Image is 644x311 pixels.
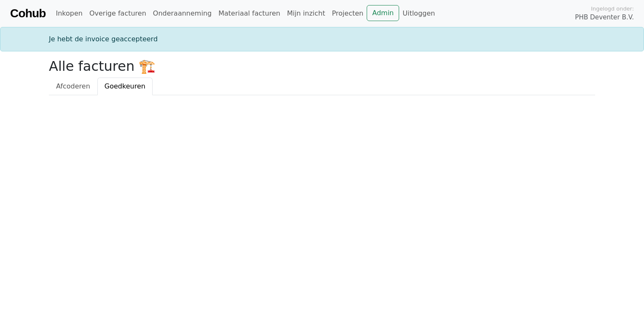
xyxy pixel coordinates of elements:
span: Ingelogd onder: [591,5,634,13]
a: Goedkeuren [97,78,153,95]
a: Inkopen [52,5,86,22]
a: Projecten [328,5,367,22]
span: Afcoderen [56,82,90,90]
h2: Alle facturen 🏗️ [49,58,595,74]
span: Goedkeuren [105,82,145,90]
div: Je hebt de invoice geaccepteerd [44,34,600,44]
a: Overige facturen [86,5,150,22]
a: Uitloggen [399,5,438,22]
a: Onderaanneming [150,5,215,22]
a: Afcoderen [49,78,97,95]
a: Admin [367,5,399,21]
a: Mijn inzicht [284,5,329,22]
a: Cohub [10,3,46,24]
a: Materiaal facturen [215,5,284,22]
span: PHB Deventer B.V. [575,13,634,22]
